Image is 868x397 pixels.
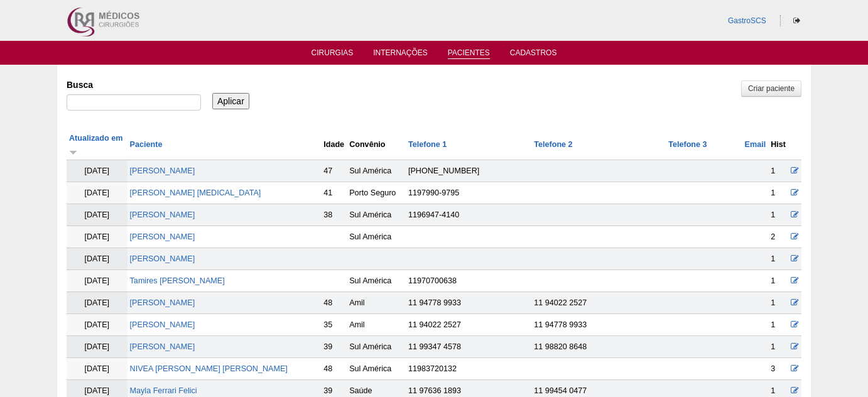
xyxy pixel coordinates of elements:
[130,364,288,373] a: NIVEA [PERSON_NAME] [PERSON_NAME]
[406,270,531,292] td: 11970700638
[67,182,127,204] td: [DATE]
[347,358,406,380] td: Sul América
[67,248,127,270] td: [DATE]
[406,358,531,380] td: 11983720132
[130,342,195,351] a: [PERSON_NAME]
[741,80,801,97] a: Criar paciente
[321,204,347,226] td: 38
[321,129,347,160] th: Idade
[321,358,347,380] td: 48
[406,160,531,182] td: [PHONE_NUMBER]
[212,93,249,109] input: Aplicar
[768,358,788,380] td: 3
[321,292,347,314] td: 48
[130,298,195,307] a: [PERSON_NAME]
[67,79,201,91] label: Busca
[321,314,347,336] td: 35
[130,188,261,197] a: [PERSON_NAME] [MEDICAL_DATA]
[768,314,788,336] td: 1
[347,292,406,314] td: Amil
[69,134,122,155] a: Atualizado em
[768,204,788,226] td: 1
[130,276,225,285] a: Tamires [PERSON_NAME]
[668,140,707,149] a: Telefone 3
[373,48,428,61] a: Internações
[534,140,572,149] a: Telefone 2
[347,226,406,248] td: Sul América
[347,129,406,160] th: Convênio
[408,140,447,149] a: Telefone 1
[793,17,800,24] i: Sair
[67,314,127,336] td: [DATE]
[768,336,788,358] td: 1
[768,182,788,204] td: 1
[768,226,788,248] td: 2
[531,292,666,314] td: 11 94022 2527
[130,210,195,219] a: [PERSON_NAME]
[347,182,406,204] td: Porto Seguro
[130,386,197,395] a: Mayla Ferrari Felici
[321,160,347,182] td: 47
[347,160,406,182] td: Sul América
[67,204,127,226] td: [DATE]
[768,129,788,160] th: Hist
[321,336,347,358] td: 39
[312,48,354,61] a: Cirurgias
[347,270,406,292] td: Sul América
[321,182,347,204] td: 41
[130,320,195,329] a: [PERSON_NAME]
[67,358,127,380] td: [DATE]
[67,160,127,182] td: [DATE]
[67,292,127,314] td: [DATE]
[130,166,195,175] a: [PERSON_NAME]
[406,336,531,358] td: 11 99347 4578
[745,140,766,149] a: Email
[67,226,127,248] td: [DATE]
[531,314,666,336] td: 11 94778 9933
[130,140,163,149] a: Paciente
[510,48,557,61] a: Cadastros
[768,270,788,292] td: 1
[448,48,490,59] a: Pacientes
[768,160,788,182] td: 1
[130,254,195,263] a: [PERSON_NAME]
[67,270,127,292] td: [DATE]
[406,204,531,226] td: 1196947-4140
[768,248,788,270] td: 1
[67,336,127,358] td: [DATE]
[347,204,406,226] td: Sul América
[531,336,666,358] td: 11 98820 8648
[347,314,406,336] td: Amil
[406,292,531,314] td: 11 94778 9933
[768,292,788,314] td: 1
[130,232,195,241] a: [PERSON_NAME]
[728,16,766,25] a: GastroSCS
[406,182,531,204] td: 1197990-9795
[67,94,201,111] input: Digite os termos que você deseja procurar.
[406,314,531,336] td: 11 94022 2527
[69,148,77,156] img: ordem crescente
[347,336,406,358] td: Sul América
